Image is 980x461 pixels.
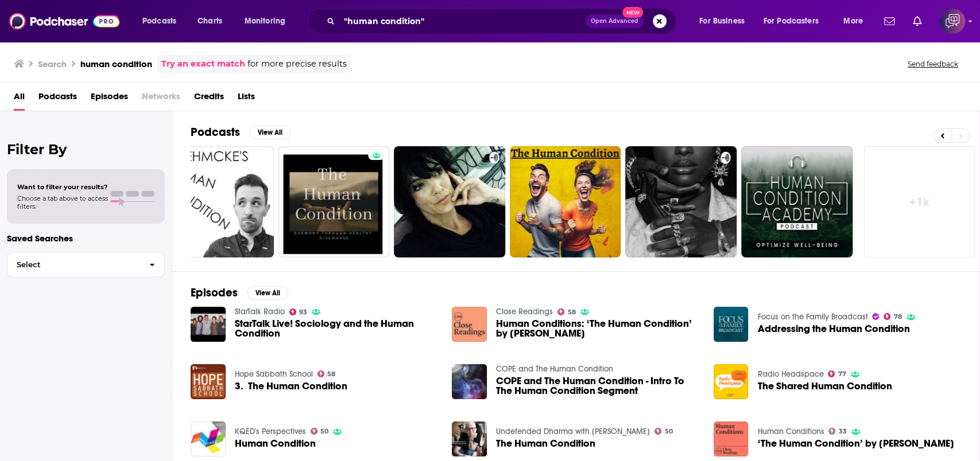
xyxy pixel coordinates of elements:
span: 77 [838,372,846,377]
a: 3. The Human Condition [235,381,347,391]
h2: Episodes [191,286,238,300]
a: 50 [654,428,673,435]
span: 33 [839,429,847,434]
a: ‘The Human Condition’ by Hannah Arendt [757,439,954,448]
a: StarTalk Live! Sociology and the Human Condition [235,319,439,338]
a: 77 [828,370,846,377]
h2: Podcasts [191,125,240,139]
span: Networks [142,87,180,111]
a: 93 [289,308,308,315]
a: All [14,87,25,111]
a: Addressing the Human Condition [757,324,909,334]
img: COPE and The Human Condition - Intro To The Human Condition Segment [452,364,487,399]
a: 50 [311,428,329,435]
a: COPE and The Human Condition - Intro To The Human Condition Segment [496,376,700,396]
span: 93 [299,310,307,315]
button: Select [7,252,165,278]
img: Podchaser - Follow, Share and Rate Podcasts [9,10,119,32]
span: The Human Condition [496,439,595,448]
a: EpisodesView All [191,286,288,300]
button: View All [247,286,288,300]
img: StarTalk Live! Sociology and the Human Condition [191,307,226,342]
a: KQED's Perspectives [235,427,306,436]
button: Open AdvancedNew [586,14,644,28]
a: Lists [238,87,255,111]
a: Podcasts [38,87,77,111]
a: StarTalk Radio [235,307,285,317]
span: 50 [320,429,328,434]
a: Close Readings [496,307,553,317]
span: 58 [568,310,576,315]
span: New [622,7,643,18]
button: open menu [756,12,835,30]
a: Human Conditions: ‘The Human Condition’ by Hannah Arendt [496,319,700,338]
span: For Podcasters [764,13,819,29]
a: Charts [190,12,229,30]
span: 58 [327,372,335,377]
a: Try an exact match [161,57,245,71]
button: Send feedback [904,59,962,69]
button: open menu [835,12,877,30]
h2: Filter By [7,141,165,158]
span: For Business [699,13,745,29]
a: +1k [864,146,975,257]
button: open menu [691,12,759,30]
span: Select [7,261,140,268]
a: Undefended Dharma with Mary Stancavage [496,427,650,436]
img: The Shared Human Condition [714,364,749,399]
a: PodcastsView All [191,125,290,139]
button: Show profile menu [940,9,965,34]
span: Open Advanced [591,18,638,24]
span: Human Conditions: ‘The Human Condition’ by [PERSON_NAME] [496,319,700,338]
span: Charts [197,13,222,29]
span: ‘The Human Condition’ by [PERSON_NAME] [757,439,954,448]
div: Search podcasts, credits, & more... [319,8,687,34]
span: Episodes [91,87,128,111]
span: 78 [894,314,902,319]
span: for more precise results [247,57,347,71]
a: 33 [828,428,847,435]
img: ‘The Human Condition’ by Hannah Arendt [714,421,749,456]
img: User Profile [940,9,965,34]
a: 58 [317,370,336,377]
a: 58 [557,308,576,315]
a: Radio Headspace [757,369,823,379]
a: Focus on the Family Broadcast [757,312,867,322]
img: Human Conditions: ‘The Human Condition’ by Hannah Arendt [452,307,487,342]
img: The Human Condition [452,421,487,456]
a: Show notifications dropdown [880,11,899,31]
a: 78 [884,313,902,320]
button: View All [249,126,290,139]
img: Human Condition [191,421,226,456]
a: Show notifications dropdown [908,11,926,31]
h3: human condition [80,58,152,69]
p: Saved Searches [7,233,165,244]
img: 3. The Human Condition [191,364,226,399]
img: Addressing the Human Condition [714,307,749,342]
span: Podcasts [142,13,176,29]
span: More [843,13,863,29]
span: Choose a tab above to access filters. [17,194,108,210]
button: open menu [134,12,191,30]
span: Want to filter your results? [17,183,108,191]
a: The Shared Human Condition [757,381,892,391]
span: Human Condition [235,439,316,448]
span: Monitoring [245,13,285,29]
input: Search podcasts, credits, & more... [339,12,586,30]
span: Credits [194,87,224,111]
